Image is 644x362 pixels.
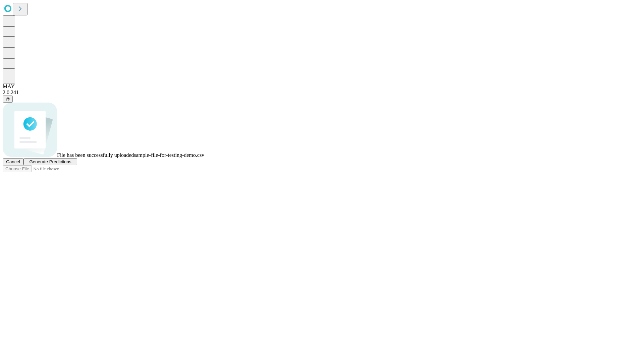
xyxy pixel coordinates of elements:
span: File has been successfully uploaded [57,152,134,158]
span: Cancel [6,159,20,164]
span: sample-file-for-testing-demo.csv [134,152,204,158]
span: Generate Predictions [29,159,71,164]
div: MAY [3,83,641,89]
span: @ [5,97,10,102]
div: 2.0.241 [3,89,641,96]
button: Generate Predictions [23,158,77,165]
button: Cancel [3,158,23,165]
button: @ [3,96,13,103]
